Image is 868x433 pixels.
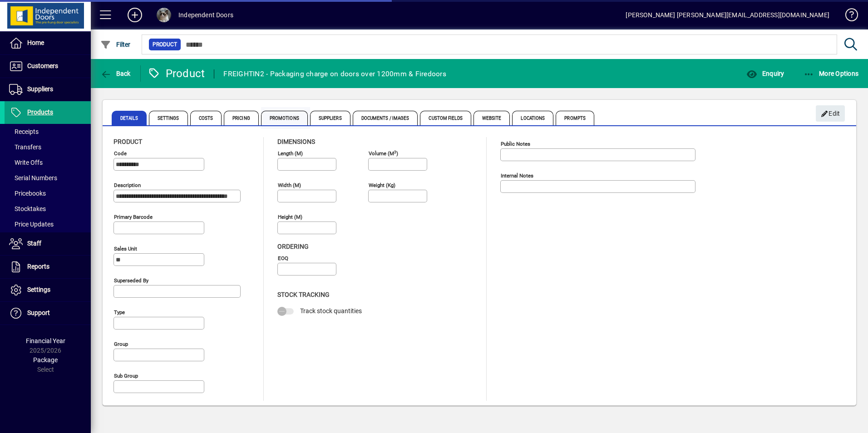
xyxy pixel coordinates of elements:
[27,240,41,247] span: Staff
[278,182,301,188] mat-label: Width (m)
[224,111,259,125] span: Pricing
[5,302,91,325] a: Support
[114,309,125,315] mat-label: Type
[801,65,861,82] button: More Options
[120,7,149,23] button: Add
[5,232,91,255] a: Staff
[114,214,153,220] mat-label: Primary barcode
[626,8,829,22] div: [PERSON_NAME] [PERSON_NAME][EMAIL_ADDRESS][DOMAIN_NAME]
[300,307,362,315] span: Track stock quantities
[501,172,533,179] mat-label: Internal Notes
[5,279,91,301] a: Settings
[178,8,233,22] div: Independent Doors
[112,111,147,125] span: Details
[149,111,188,125] span: Settings
[5,155,91,170] a: Write Offs
[369,150,398,157] mat-label: Volume (m )
[98,36,133,53] button: Filter
[746,70,784,77] span: Enquiry
[310,111,350,125] span: Suppliers
[9,128,39,135] span: Receipts
[149,7,178,23] button: Profile
[5,216,91,232] a: Price Updates
[369,182,395,188] mat-label: Weight (Kg)
[277,291,330,298] span: Stock Tracking
[278,150,303,157] mat-label: Length (m)
[556,111,594,125] span: Prompts
[114,341,128,347] mat-label: Group
[27,39,44,46] span: Home
[744,65,786,82] button: Enquiry
[98,65,133,82] button: Back
[420,111,471,125] span: Custom Fields
[804,70,859,77] span: More Options
[821,106,840,121] span: Edit
[190,111,222,125] span: Costs
[114,277,148,284] mat-label: Superseded by
[838,2,857,31] a: Knowledge Base
[353,111,418,125] span: Documents / Images
[33,356,58,364] span: Package
[114,150,127,157] mat-label: Code
[27,309,50,316] span: Support
[27,62,58,69] span: Customers
[9,159,43,166] span: Write Offs
[100,41,131,48] span: Filter
[5,78,91,101] a: Suppliers
[114,373,138,379] mat-label: Sub group
[5,32,91,54] a: Home
[5,55,91,78] a: Customers
[100,70,131,77] span: Back
[5,139,91,155] a: Transfers
[26,337,65,344] span: Financial Year
[27,263,49,270] span: Reports
[223,67,446,81] div: FREIGHTIN2 - Packaging charge on doors over 1200mm & Firedoors
[5,201,91,216] a: Stocktakes
[9,190,46,197] span: Pricebooks
[5,170,91,186] a: Serial Numbers
[278,214,302,220] mat-label: Height (m)
[148,66,205,81] div: Product
[27,286,50,293] span: Settings
[27,85,53,93] span: Suppliers
[153,40,177,49] span: Product
[113,138,142,145] span: Product
[261,111,308,125] span: Promotions
[277,138,315,145] span: Dimensions
[473,111,510,125] span: Website
[5,256,91,278] a: Reports
[9,221,54,228] span: Price Updates
[278,255,288,261] mat-label: EOQ
[9,205,46,212] span: Stocktakes
[91,65,141,82] app-page-header-button: Back
[512,111,553,125] span: Locations
[114,182,141,188] mat-label: Description
[114,246,137,252] mat-label: Sales unit
[277,243,309,250] span: Ordering
[394,149,396,154] sup: 3
[816,105,845,122] button: Edit
[5,186,91,201] a: Pricebooks
[27,108,53,116] span: Products
[501,141,530,147] mat-label: Public Notes
[9,174,57,182] span: Serial Numbers
[5,124,91,139] a: Receipts
[9,143,41,151] span: Transfers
